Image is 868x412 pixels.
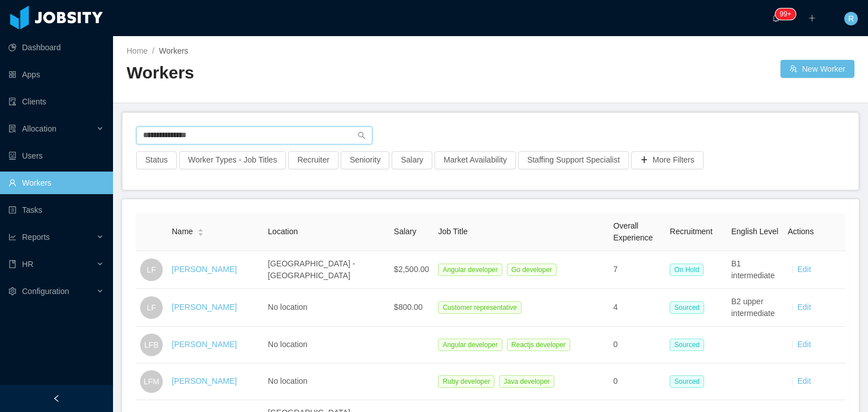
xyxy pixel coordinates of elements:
[8,90,104,113] a: icon: auditClients
[670,265,708,274] a: On Hold
[670,303,709,312] a: Sourced
[8,260,16,268] i: icon: book
[808,14,816,22] i: icon: plus
[438,301,521,314] span: Customer representative
[797,376,811,385] a: Edit
[8,36,104,59] a: icon: pie-chartDashboard
[341,151,389,169] button: Seniority
[788,227,814,236] span: Actions
[172,265,237,274] a: [PERSON_NAME]
[144,334,159,356] span: LFB
[8,63,104,86] a: icon: appstoreApps
[394,227,416,236] span: Salary
[670,375,704,388] span: Sourced
[8,172,104,194] a: icon: userWorkers
[438,339,502,351] span: Angular developer
[797,303,811,312] a: Edit
[198,227,204,231] i: icon: caret-up
[507,264,557,276] span: Go developer
[152,46,154,55] span: /
[438,375,494,388] span: Ruby developer
[609,289,665,327] td: 4
[159,46,188,55] span: Workers
[507,339,570,351] span: Reactjs developer
[172,376,237,385] a: [PERSON_NAME]
[394,303,423,312] span: $800.00
[609,327,665,363] td: 0
[8,199,104,221] a: icon: profileTasks
[435,151,516,169] button: Market Availability
[172,226,193,238] span: Name
[772,14,780,22] i: icon: bell
[609,363,665,400] td: 0
[670,339,704,351] span: Sourced
[670,301,704,314] span: Sourced
[263,363,389,400] td: No location
[22,233,50,242] span: Reports
[263,289,389,327] td: No location
[392,151,432,169] button: Salary
[518,151,629,169] button: Staffing Support Specialist
[797,340,811,349] a: Edit
[780,60,854,78] button: icon: usergroup-addNew Worker
[613,221,653,242] span: Overall Experience
[727,251,783,289] td: B1 intermediate
[147,258,156,281] span: LF
[670,264,704,276] span: On Hold
[127,62,491,85] h2: Workers
[731,227,778,236] span: English Level
[288,151,338,169] button: Recruiter
[147,296,156,319] span: LF
[144,370,159,393] span: LFM
[394,265,429,274] span: $2,500.00
[609,251,665,289] td: 7
[438,227,467,236] span: Job Title
[22,260,33,269] span: HR
[775,8,796,20] sup: 239
[499,375,554,388] span: Java developer
[268,227,298,236] span: Location
[136,151,177,169] button: Status
[727,289,783,327] td: B2 upper intermediate
[22,124,57,133] span: Allocation
[172,340,237,349] a: [PERSON_NAME]
[631,151,704,169] button: icon: plusMore Filters
[797,265,811,274] a: Edit
[8,144,104,167] a: icon: robotUsers
[179,151,286,169] button: Worker Types - Job Titles
[263,327,389,363] td: No location
[8,125,16,133] i: icon: solution
[438,264,502,276] span: Angular developer
[670,376,709,385] a: Sourced
[197,227,204,235] div: Sort
[127,46,147,55] a: Home
[263,251,389,289] td: [GEOGRAPHIC_DATA] - [GEOGRAPHIC_DATA]
[358,132,366,139] i: icon: search
[670,340,709,349] a: Sourced
[848,12,854,25] span: R
[670,227,712,236] span: Recruitment
[172,303,237,312] a: [PERSON_NAME]
[8,287,16,295] i: icon: setting
[22,287,69,296] span: Configuration
[8,233,16,241] i: icon: line-chart
[198,231,204,235] i: icon: caret-down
